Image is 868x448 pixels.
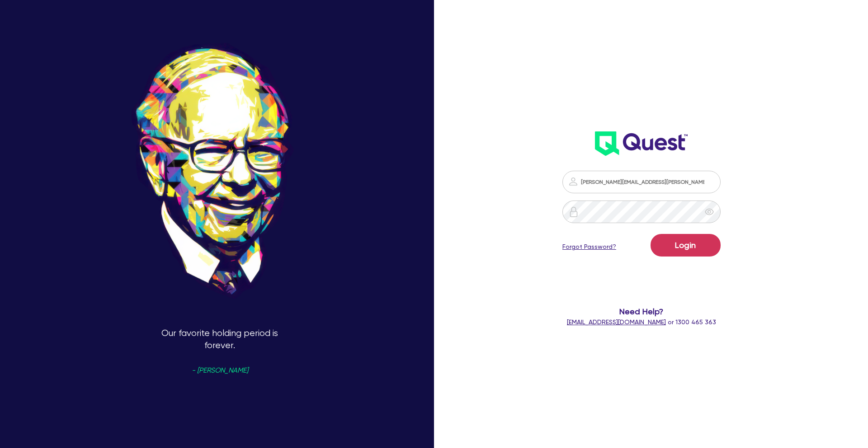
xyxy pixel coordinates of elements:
[567,318,666,326] a: [EMAIL_ADDRESS][DOMAIN_NAME]
[568,176,579,187] img: icon-password
[568,206,579,217] img: icon-password
[525,305,758,317] span: Need Help?
[562,242,616,252] a: Forgot Password?
[651,234,721,257] button: Login
[562,171,721,193] input: Email address
[705,207,714,216] span: eye
[192,367,248,374] span: - [PERSON_NAME]
[567,318,716,326] span: or 1300 465 363
[595,131,688,156] img: wH2k97JdezQIQAAAABJRU5ErkJggg==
